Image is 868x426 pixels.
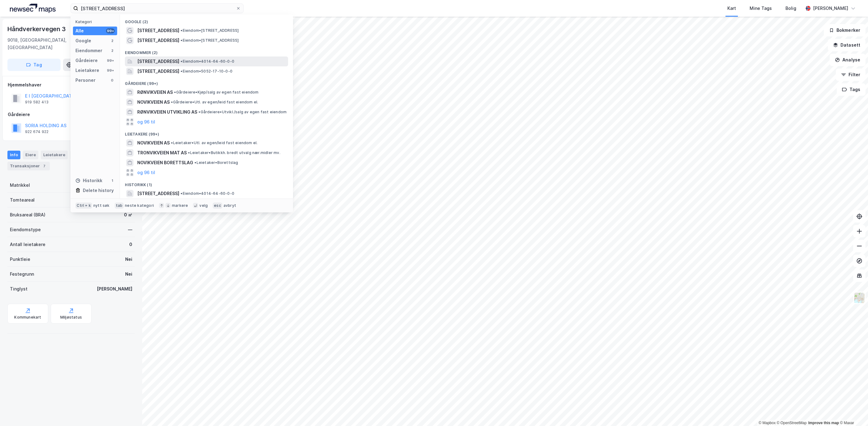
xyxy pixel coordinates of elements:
span: Gårdeiere • Utl. av egen/leid fast eiendom el. [171,100,258,105]
div: 2 [110,38,115,43]
div: Hjemmelshaver [8,81,134,89]
span: Gårdeiere • Kjøp/salg av egen fast eiendom [174,90,258,95]
button: Tag [7,59,61,71]
div: velg [199,203,208,208]
span: • [174,90,176,94]
div: Leietakere (99+) [120,127,293,138]
div: — [128,226,132,233]
div: Ctrl + k [75,203,92,209]
span: • [181,38,182,43]
span: [STREET_ADDRESS] [137,68,179,75]
span: Leietaker • Butikkh. bredt utvalg nær.midler mv. [188,150,280,155]
a: OpenStreetMap [777,421,807,425]
div: Delete history [83,187,114,194]
div: Kategori [75,19,117,24]
button: Analyse [830,54,866,66]
span: • [188,150,190,155]
div: [PERSON_NAME] [97,285,132,293]
div: 99+ [106,68,115,73]
div: 99+ [106,28,115,33]
button: Filter [836,69,866,81]
div: Kart [727,5,736,12]
div: Tinglyst [10,285,28,293]
div: 0 [110,78,115,83]
div: Festegrunn [10,270,34,278]
div: Google (2) [120,15,293,26]
img: Z [853,292,865,304]
span: [STREET_ADDRESS] [137,37,179,44]
div: Google [75,37,91,44]
div: 7 [41,163,47,169]
span: [STREET_ADDRESS] [137,58,179,65]
div: Bolig [785,5,796,12]
div: Alle [75,27,84,35]
span: NOVIKVEIEN AS [137,139,170,147]
div: Transaksjoner [7,162,50,170]
span: NOVIKVEIEN BORETTSLAG [137,159,193,166]
span: Eiendom • 4014-64-60-0-0 [181,191,234,196]
span: [STREET_ADDRESS] [137,27,179,34]
span: • [181,28,182,33]
button: Tags [837,83,866,96]
div: Nei [125,256,132,263]
div: Leietakere [41,151,68,159]
div: 99+ [106,58,115,63]
div: [PERSON_NAME] [813,5,848,12]
div: Bruksareal (BRA) [10,211,45,219]
div: 1 [110,178,115,183]
div: Eiere [23,151,38,159]
div: Håndverkervegen 3 [7,24,67,34]
div: 922 674 922 [25,129,49,134]
div: 0 [129,241,132,248]
span: RØNVIKVEIEN UTVIKLING AS [137,108,197,116]
div: Eiendomstype [10,226,41,233]
div: Matrikkel [10,182,30,189]
div: Tomteareal [10,196,35,204]
div: Antall leietakere [10,241,45,248]
div: Gårdeiere [75,57,98,64]
div: Historikk (1) [120,177,293,189]
span: • [198,110,200,114]
div: nytt søk [93,203,110,208]
a: Improve this map [808,421,839,425]
div: 9018, [GEOGRAPHIC_DATA], [GEOGRAPHIC_DATA] [7,36,86,51]
div: Miljøstatus [60,315,82,320]
div: Eiendommer [75,47,102,54]
span: • [171,100,173,104]
div: esc [213,203,222,209]
div: Info [7,151,20,159]
div: Personer [75,77,96,84]
span: [STREET_ADDRESS] [137,190,179,197]
div: Kontrollprogram for chat [837,396,868,426]
div: Eiendommer (2) [120,45,293,56]
span: Eiendom • [STREET_ADDRESS] [181,38,239,43]
span: Eiendom • 5052-17-10-0-0 [181,69,232,74]
span: Leietaker • Borettslag [194,160,238,165]
button: og 96 til [137,169,155,176]
span: • [181,59,182,64]
button: og 96 til [137,118,155,126]
span: Gårdeiere • Utvikl./salg av egen fast eiendom [198,110,287,115]
a: Mapbox [759,421,776,425]
iframe: Chat Widget [837,396,868,426]
div: Mine Tags [750,5,772,12]
div: avbryt [223,203,236,208]
span: • [181,69,182,73]
img: logo.a4113a55bc3d86da70a041830d287a7e.svg [10,4,56,13]
span: Eiendom • 4014-64-60-0-0 [181,59,234,64]
span: TRONVIKVEIEN MAT AS [137,149,187,157]
button: Datasett [828,39,866,51]
input: Søk på adresse, matrikkel, gårdeiere, leietakere eller personer [78,4,236,13]
div: 2 [110,48,115,53]
div: Gårdeiere [8,111,134,118]
span: NOVIKVEIEN AS [137,98,170,106]
div: Historikk [75,177,102,184]
div: 919 582 413 [25,100,49,105]
span: • [171,140,173,145]
div: 0 ㎡ [124,211,132,219]
span: Eiendom • [STREET_ADDRESS] [181,28,239,33]
div: Datasett [70,151,93,159]
div: Punktleie [10,256,30,263]
div: neste kategori [125,203,154,208]
div: tab [115,203,124,209]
